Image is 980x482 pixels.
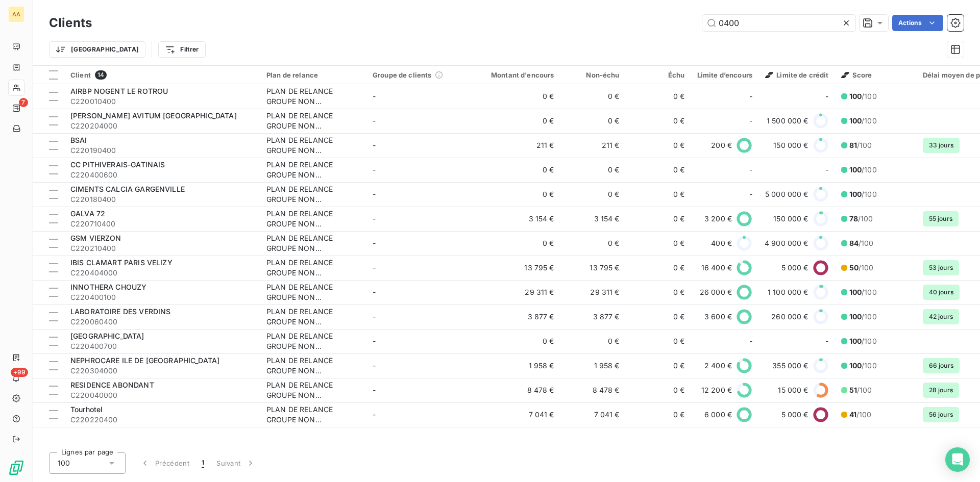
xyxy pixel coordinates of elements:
[473,231,560,256] td: 0 €
[134,452,195,474] button: Précédent
[11,368,28,377] span: +99
[70,366,254,376] span: C220304000
[8,460,24,476] img: Logo LeanPay
[70,283,146,291] span: INNOTHERA CHOUZY
[560,109,626,133] td: 0 €
[923,309,959,324] span: 42 jours
[560,133,626,158] td: 211 €
[849,140,872,150] span: /100
[849,410,856,419] span: 41
[70,405,103,414] span: Tourhotel
[49,14,92,32] h3: Clients
[158,41,205,58] button: Filtrer
[560,329,626,353] td: 0 €
[70,307,170,316] span: LABORATOIRE DES VERDINS
[70,96,254,107] span: C220010400
[266,233,360,253] div: PLAN DE RELANCE GROUPE NON AUTOMATIQUE
[849,361,877,371] span: /100
[749,336,752,346] span: -
[473,109,560,133] td: 0 €
[70,243,254,253] span: C220210400
[704,361,732,371] span: 2 400 €
[626,84,691,109] td: 0 €
[266,71,360,79] div: Plan de relance
[70,268,254,278] span: C220404000
[765,238,808,248] span: 4 900 000 €
[923,138,960,153] span: 33 jours
[849,214,858,223] span: 78
[58,458,70,468] span: 100
[473,378,560,402] td: 8 478 €
[70,234,121,242] span: GSM VIERZON
[626,256,691,280] td: 0 €
[772,361,808,371] span: 355 000 €
[626,109,691,133] td: 0 €
[825,91,828,102] span: -
[626,158,691,182] td: 0 €
[266,160,360,180] div: PLAN DE RELANCE GROUPE NON AUTOMATIQUE
[626,182,691,207] td: 0 €
[560,305,626,329] td: 3 877 €
[711,140,732,150] span: 200 €
[70,341,254,351] span: C220400700
[473,280,560,305] td: 29 311 €
[373,116,376,125] span: -
[626,231,691,256] td: 0 €
[473,329,560,353] td: 0 €
[702,15,855,31] input: Rechercher
[49,41,145,58] button: [GEOGRAPHIC_DATA]
[849,116,877,126] span: /100
[266,307,360,327] div: PLAN DE RELANCE GROUPE NON AUTOMATIQUE
[266,111,360,131] div: PLAN DE RELANCE GROUPE NON AUTOMATIQUE
[70,356,219,365] span: NEPHROCARE ILE DE [GEOGRAPHIC_DATA]
[849,361,862,370] span: 100
[560,402,626,427] td: 7 041 €
[473,133,560,158] td: 211 €
[701,263,732,273] span: 16 400 €
[626,207,691,231] td: 0 €
[849,92,862,100] span: 100
[70,258,173,267] span: IBIS CLAMART PARIS VELIZY
[373,361,376,370] span: -
[711,238,732,248] span: 400 €
[825,336,828,346] span: -
[70,219,254,229] span: C220710400
[923,211,959,226] span: 55 jours
[373,239,376,247] span: -
[266,135,360,156] div: PLAN DE RELANCE GROUPE NON AUTOMATIQUE
[704,410,732,420] span: 6 000 €
[19,98,28,107] span: 7
[849,288,862,296] span: 100
[749,91,752,102] span: -
[473,353,560,378] td: 1 958 €
[749,165,752,175] span: -
[849,141,857,149] span: 81
[849,189,877,199] span: /100
[560,182,626,207] td: 0 €
[70,194,254,205] span: C220180400
[626,280,691,305] td: 0 €
[266,184,360,205] div: PLAN DE RELANCE GROUPE NON AUTOMATIQUE
[849,287,877,297] span: /100
[70,170,254,180] span: C220400600
[202,458,204,468] span: 1
[849,336,877,346] span: /100
[373,165,376,174] span: -
[560,207,626,231] td: 3 154 €
[560,84,626,109] td: 0 €
[626,305,691,329] td: 0 €
[266,331,360,351] div: PLAN DE RELANCE GROUPE NON AUTOMATIQUE
[373,263,376,272] span: -
[923,285,960,300] span: 40 jours
[626,402,691,427] td: 0 €
[560,256,626,280] td: 13 795 €
[473,84,560,109] td: 0 €
[473,158,560,182] td: 0 €
[210,452,262,474] button: Suivant
[849,337,862,345] span: 100
[479,71,554,79] div: Montant d'encours
[70,390,254,400] span: C220040000
[473,207,560,231] td: 3 154 €
[70,121,254,131] span: C220204000
[266,258,360,278] div: PLAN DE RELANCE GROUPE NON AUTOMATIQUE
